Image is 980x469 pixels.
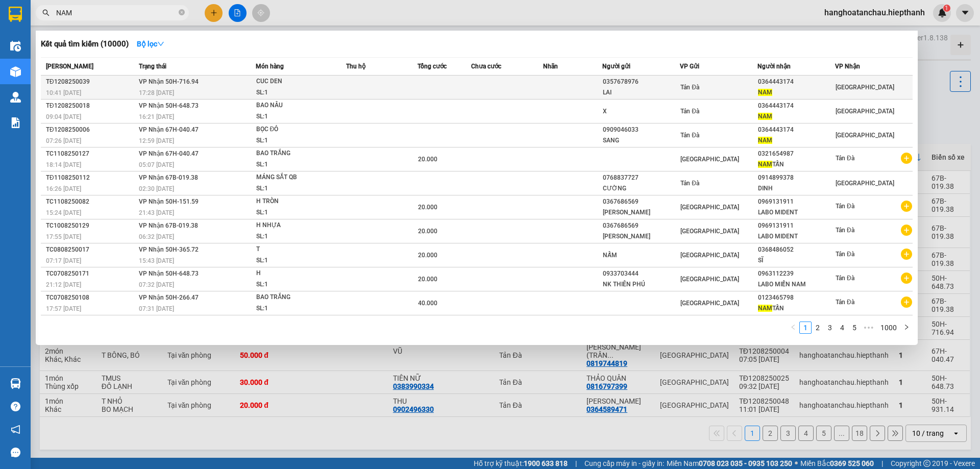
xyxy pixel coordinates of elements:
[758,89,772,96] span: NAM
[901,273,912,284] span: plus-circle
[46,172,136,183] div: TĐ1108250112
[758,101,835,111] div: 0364443174
[346,63,365,70] span: Thu hộ
[256,76,333,87] div: CUC DEN
[680,204,739,211] span: [GEOGRAPHIC_DATA]
[256,111,333,122] div: SL: 1
[680,180,699,187] span: Tản Đà
[139,270,199,277] span: VP Nhận 50H-648.73
[758,161,772,168] span: NAM
[861,322,877,334] span: •••
[758,113,772,120] span: NAM
[680,63,699,70] span: VP Gửi
[10,92,21,103] img: warehouse-icon
[849,322,860,333] a: 5
[256,303,333,314] div: SL: 1
[256,135,333,146] div: SL: 1
[179,8,185,18] span: close-circle
[758,268,835,279] div: 0963112239
[603,125,679,135] div: 0909046033
[603,172,679,183] div: 0768837727
[46,257,81,264] span: 07:17 [DATE]
[256,207,333,218] div: SL: 1
[901,201,912,212] span: plus-circle
[256,292,333,303] div: BAO TRẮNG
[901,249,912,260] span: plus-circle
[603,268,679,279] div: 0933703444
[812,322,824,334] li: 2
[46,220,136,231] div: TC1008250129
[46,161,81,168] span: 18:14 [DATE]
[758,305,772,312] span: NAM
[256,159,333,170] div: SL: 1
[836,132,894,139] span: [GEOGRAPHIC_DATA]
[877,322,900,334] li: 1000
[837,322,848,333] a: 4
[46,63,93,70] span: [PERSON_NAME]
[46,244,136,255] div: TC0808250017
[824,322,836,334] li: 3
[256,63,284,70] span: Món hàng
[139,113,174,120] span: 16:21 [DATE]
[179,9,185,15] span: close-circle
[10,66,21,77] img: warehouse-icon
[139,246,199,253] span: VP Nhận 50H-365.72
[46,268,136,279] div: TC0708250171
[471,63,501,70] span: Chưa cước
[256,100,333,111] div: BAO NÂU
[139,102,199,109] span: VP Nhận 50H-648.73
[603,77,679,87] div: 0357678976
[836,322,848,334] li: 4
[877,322,900,333] a: 1000
[680,156,739,163] span: [GEOGRAPHIC_DATA]
[758,125,835,135] div: 0364443174
[812,322,823,333] a: 2
[758,292,835,303] div: 0123465798
[129,36,173,52] button: Bộ lọcdown
[418,276,437,283] span: 20.000
[836,155,854,162] span: Tản Đà
[139,63,166,70] span: Trạng thái
[256,268,333,279] div: H
[137,40,164,48] strong: Bộ lọc
[603,220,679,231] div: 0367686569
[758,137,772,144] span: NAM
[758,244,835,255] div: 0368486052
[903,324,910,330] span: right
[139,294,199,301] span: VP Nhận 50H-266.47
[139,150,199,157] span: VP Nhận 67H-040.47
[46,233,81,240] span: 17:55 [DATE]
[418,156,437,163] span: 20.000
[861,322,877,334] li: Next 5 Pages
[42,9,50,16] span: search
[758,303,835,314] div: TẤN
[56,7,177,18] input: Tìm tên, số ĐT hoặc mã đơn
[848,322,861,334] li: 5
[46,196,136,207] div: TC1108250082
[10,41,21,52] img: warehouse-icon
[46,89,81,96] span: 10:41 [DATE]
[603,207,679,218] div: [PERSON_NAME]
[10,378,21,389] img: warehouse-icon
[139,281,174,288] span: 07:32 [DATE]
[758,196,835,207] div: 0969131911
[9,7,22,22] img: logo-vxr
[603,196,679,207] div: 0367686569
[787,322,799,334] button: left
[256,279,333,290] div: SL: 1
[418,228,437,235] span: 20.000
[836,275,854,282] span: Tản Đà
[758,149,835,159] div: 0321654987
[603,87,679,98] div: LAI
[680,132,699,139] span: Tản Đà
[139,78,199,85] span: VP Nhận 50H-716.94
[139,257,174,264] span: 15:43 [DATE]
[757,63,791,70] span: Người nhận
[46,281,81,288] span: 21:12 [DATE]
[256,231,333,242] div: SL: 1
[46,149,136,159] div: TC1108250127
[680,228,739,235] span: [GEOGRAPHIC_DATA]
[418,252,437,259] span: 20.000
[46,305,81,312] span: 17:57 [DATE]
[256,87,333,98] div: SL: 1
